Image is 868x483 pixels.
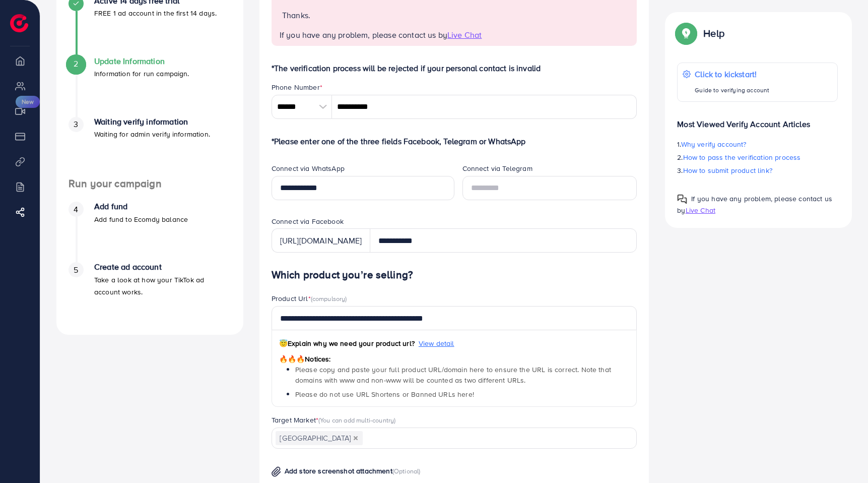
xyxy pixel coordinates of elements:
p: 2. [677,151,838,163]
span: Notices: [279,354,331,364]
p: Take a look at how your TikTok ad account works. [94,274,231,298]
label: Target Market [272,415,396,425]
label: Phone Number [272,82,322,92]
p: Click to kickstart! [695,68,769,80]
span: Please copy and paste your full product URL/domain here to ensure the URL is correct. Note that d... [295,365,611,385]
span: Add store screenshot attachment [285,466,392,476]
span: Please do not use URL Shortens or Banned URLs here! [295,389,474,399]
p: Add fund to Ecomdy balance [94,213,188,225]
h4: Create ad account [94,262,231,272]
li: Create ad account [56,262,243,323]
span: 🔥🔥🔥 [279,354,305,364]
span: 4 [74,204,78,215]
span: Live Chat [447,29,482,40]
img: img [272,466,281,477]
h4: Update Information [94,56,189,66]
span: 2 [74,58,78,70]
span: 3 [74,118,78,130]
div: [URL][DOMAIN_NAME] [272,228,370,253]
span: Live Chat [686,205,715,215]
p: 1. [677,138,838,150]
p: *The verification process will be rejected if your personal contact is invalid [272,62,637,74]
span: (Optional) [392,466,421,475]
input: Search for option [364,431,624,446]
span: (compulsory) [311,294,347,303]
button: Deselect Pakistan [353,436,358,441]
p: Waiting for admin verify information. [94,128,210,140]
span: Why verify account? [681,139,747,149]
li: Add fund [56,202,243,262]
span: 5 [74,264,78,276]
li: Waiting verify information [56,117,243,177]
li: Update Information [56,56,243,117]
p: Help [703,27,724,39]
span: (You can add multi-country) [318,415,395,425]
h4: Add fund [94,202,188,211]
p: 3. [677,164,838,176]
h4: Waiting verify information [94,117,210,127]
span: [GEOGRAPHIC_DATA] [276,431,363,445]
img: Popup guide [677,194,687,204]
span: Explain why we need your product url? [279,338,415,348]
label: Connect via Telegram [462,163,532,173]
span: If you have any problem, please contact us by [677,194,832,215]
label: Product Url [272,293,347,304]
label: Connect via WhatsApp [272,163,345,173]
label: Connect via Facebook [272,216,344,226]
span: View detail [419,338,454,348]
div: Search for option [272,428,637,448]
img: logo [10,14,28,32]
span: How to submit product link? [683,165,772,175]
h4: Which product you’re selling? [272,269,637,281]
p: FREE 1 ad account in the first 14 days. [94,7,217,19]
p: Thanks. [282,9,615,21]
iframe: Chat [825,438,860,475]
span: 😇 [279,338,288,348]
p: Guide to verifying account [695,84,769,96]
h4: Run your campaign [56,177,243,190]
p: *Please enter one of the three fields Facebook, Telegram or WhatsApp [272,135,637,147]
span: How to pass the verification process [683,152,801,162]
p: Most Viewed Verify Account Articles [677,110,838,130]
p: Information for run campaign. [94,68,189,80]
span: If you have any problem, please contact us by [280,29,447,40]
img: Popup guide [677,24,695,42]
